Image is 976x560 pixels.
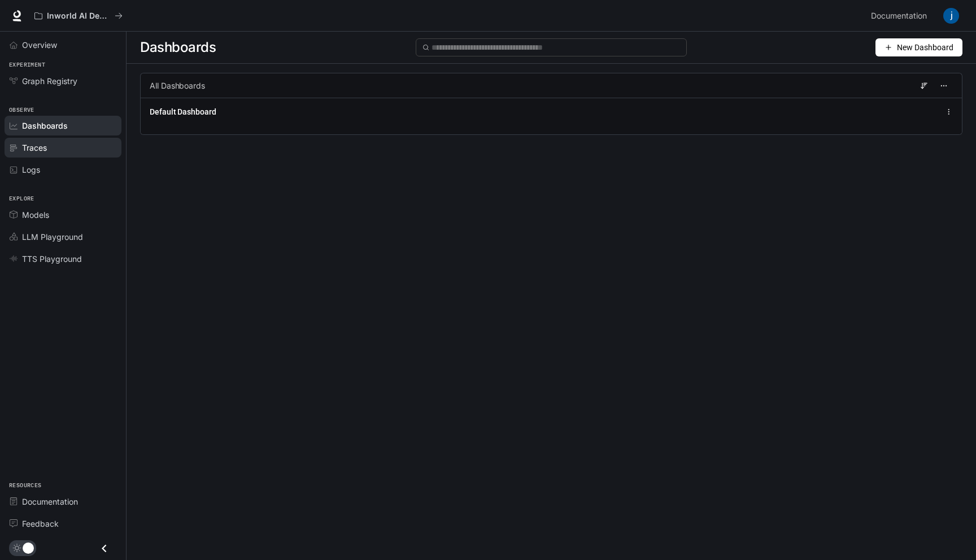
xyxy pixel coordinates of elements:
[897,41,953,54] span: New Dashboard
[22,142,47,154] span: Traces
[22,253,82,265] span: TTS Playground
[150,80,205,91] span: All Dashboards
[23,541,34,554] span: Dark mode toggle
[5,160,121,180] a: Logs
[22,39,57,51] span: Overview
[29,5,128,27] button: All workspaces
[22,164,40,176] span: Logs
[5,227,121,247] a: LLM Playground
[5,514,121,533] a: Feedback
[22,120,68,132] span: Dashboards
[866,5,935,27] a: Documentation
[22,496,78,508] span: Documentation
[5,492,121,511] a: Documentation
[22,518,59,530] span: Feedback
[5,35,121,55] a: Overview
[22,209,49,221] span: Models
[47,11,110,21] p: Inworld AI Demos
[943,8,959,24] img: User avatar
[22,75,77,87] span: Graph Registry
[940,5,962,27] button: User avatar
[91,537,117,560] button: Close drawer
[875,38,962,56] button: New Dashboard
[5,249,121,269] a: TTS Playground
[5,205,121,225] a: Models
[5,71,121,91] a: Graph Registry
[5,138,121,158] a: Traces
[22,231,83,243] span: LLM Playground
[5,116,121,135] a: Dashboards
[150,106,216,117] a: Default Dashboard
[140,36,216,59] span: Dashboards
[871,9,927,23] span: Documentation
